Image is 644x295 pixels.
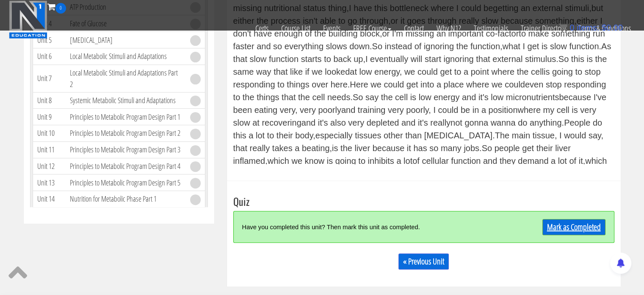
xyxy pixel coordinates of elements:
a: Contact [398,14,430,43]
a: FREE Course [347,14,398,43]
a: « Previous Unit [398,253,449,270]
td: Unit 12 [33,158,66,174]
td: Unit 14 [33,191,66,208]
a: Terms & Conditions [572,14,637,43]
span: 0 [55,3,66,14]
td: Nutrition for Metabolic Phase Part 1 [66,191,186,208]
span: $ [602,23,606,32]
a: Course List [275,14,317,43]
a: Trainer Directory [514,14,572,43]
td: Systemic Metabolic Stimuli and Adaptations [66,92,186,109]
td: Unit 7 [33,65,66,92]
td: Unit 10 [33,125,66,142]
span: items: [577,23,599,32]
span: 0 [569,23,574,32]
td: Principles to Metabolic Program Design Part 5 [66,174,186,191]
a: Events [317,14,347,43]
td: Unit 8 [33,92,66,109]
a: 0 [47,1,66,12]
a: 0 items: $0.00 [559,23,623,32]
bdi: 0.00 [602,23,623,32]
td: Principles to Metabolic Program Design Part 3 [66,141,186,158]
img: n1-education [9,0,47,39]
td: Principles to Metabolic Program Design Part 1 [66,109,186,125]
td: Unit 11 [33,141,66,158]
td: Unit 13 [33,174,66,191]
td: Local Metabolic Stimuli and Adaptations [66,48,186,65]
td: Principles to Metabolic Program Design Part 2 [66,125,186,142]
img: icon11.png [559,23,567,32]
a: Why N1? [430,14,467,43]
div: Have you completed this unit? Then mark this unit as completed. [242,218,510,236]
td: Unit 6 [33,48,66,65]
td: Principles to Metabolic Program Design Part 4 [66,158,186,174]
a: Testimonials [467,14,514,43]
a: Certs [249,14,275,43]
td: Unit 9 [33,109,66,125]
h3: Quiz [233,196,614,207]
td: Local Metabolic Stimuli and Adaptations Part 2 [66,65,186,92]
a: Mark as Completed [542,219,605,235]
